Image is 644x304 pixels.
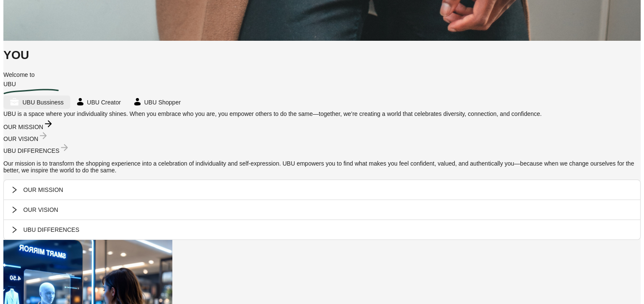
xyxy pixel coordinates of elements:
img: StraightArrows [38,130,47,141]
span: UBU DIFFERENCES [23,225,633,234]
img: img-under [3,89,59,94]
button: UBU Creator [70,96,127,109]
span: OUR MISSION [3,124,43,130]
span: collapsed [11,206,18,214]
span: OUR VISION [23,205,633,214]
img: StraightArrows [59,142,68,153]
img: svg%3e [10,98,19,106]
span: UBU Shopper [144,98,180,107]
span: collapsed [11,186,18,194]
button: UBU Bussiness [3,96,70,109]
span: collapsed [11,226,18,234]
span: UBU DIFFERENCES [3,147,59,154]
p: Our mission is to transform the shopping experience into a celebration of individuality and self-... [3,160,641,174]
span: UBU [3,81,16,87]
span: UBU Creator [87,98,121,107]
img: svg%3e [77,98,83,106]
span: OUR MISSION [23,185,633,194]
span: UBU is a space where your individuality shines. When you embrace who you are, you empower others ... [3,110,542,117]
span: OUR VISION [3,135,38,142]
img: StraightArrows [43,118,53,129]
div: OUR MISSION [4,180,640,200]
h1: YOU [3,48,641,62]
div: UBU DIFFERENCES [4,220,640,239]
button: UBU Shopper [127,96,187,109]
img: svg%3e [134,98,141,106]
span: UBU Bussiness [22,98,64,107]
span: Welcome to [3,71,35,78]
div: OUR VISION [4,200,640,220]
